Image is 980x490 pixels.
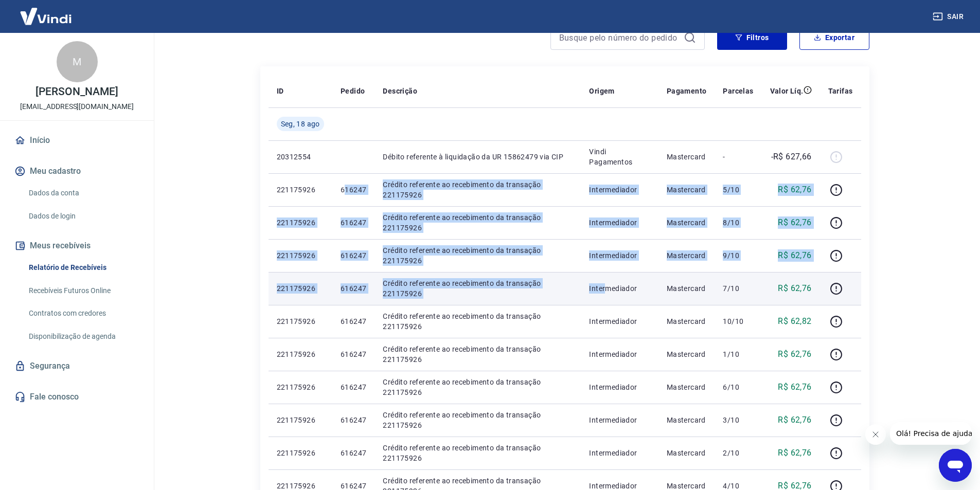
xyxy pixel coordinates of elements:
[723,316,753,326] p: 10/10
[383,410,573,430] p: Crédito referente ao recebimento da transação 221175926
[35,86,118,97] p: [PERSON_NAME]
[12,386,141,408] a: Fale conosco
[341,283,366,294] p: 616247
[6,7,86,15] span: Olá! Precisa de ajuda?
[890,422,972,445] iframe: Mensagem da empresa
[589,283,650,294] p: Intermediador
[341,86,365,96] p: Pedido
[281,119,320,129] span: Seg, 18 ago
[383,278,573,299] p: Crédito referente ao recebimento da transação 221175926
[723,152,753,162] p: -
[277,152,324,162] p: 20312554
[778,414,811,426] p: R$ 62,76
[589,415,650,425] p: Intermediador
[667,382,707,392] p: Mastercard
[770,86,804,96] p: Valor Líq.
[778,315,811,328] p: R$ 62,82
[383,245,573,266] p: Crédito referente ao recebimento da transação 221175926
[589,185,650,195] p: Intermediador
[20,101,134,112] p: [EMAIL_ADDRESS][DOMAIN_NAME]
[341,448,366,458] p: 616247
[667,217,707,228] p: Mastercard
[25,303,141,324] a: Contratos com credores
[341,250,366,261] p: 616247
[723,250,753,261] p: 9/10
[12,1,79,32] img: Vindi
[277,217,324,228] p: 221175926
[828,86,853,96] p: Tarifas
[277,349,324,359] p: 221175926
[723,217,753,228] p: 8/10
[589,86,614,96] p: Origem
[778,216,811,229] p: R$ 62,76
[589,448,650,458] p: Intermediador
[383,443,573,463] p: Crédito referente ao recebimento da transação 221175926
[383,311,573,332] p: Crédito referente ao recebimento da transação 221175926
[341,316,366,326] p: 616247
[589,316,650,326] p: Intermediador
[667,415,707,425] p: Mastercard
[57,41,98,82] div: M
[277,283,324,294] p: 221175926
[778,381,811,393] p: R$ 62,76
[723,415,753,425] p: 3/10
[383,212,573,233] p: Crédito referente ao recebimento da transação 221175926
[778,249,811,262] p: R$ 62,76
[667,448,707,458] p: Mastercard
[589,382,650,392] p: Intermediador
[589,250,650,261] p: Intermediador
[277,250,324,261] p: 221175926
[723,382,753,392] p: 6/10
[589,147,650,167] p: Vindi Pagamentos
[799,25,869,50] button: Exportar
[667,283,707,294] p: Mastercard
[383,344,573,365] p: Crédito referente ao recebimento da transação 221175926
[277,316,324,326] p: 221175926
[723,448,753,458] p: 2/10
[931,7,968,26] button: Sair
[25,326,141,347] a: Disponibilização de agenda
[12,129,141,152] a: Início
[778,447,811,459] p: R$ 62,76
[778,282,811,295] p: R$ 62,76
[667,185,707,195] p: Mastercard
[277,448,324,458] p: 221175926
[341,185,366,195] p: 616247
[277,415,324,425] p: 221175926
[771,151,812,163] p: -R$ 627,66
[341,415,366,425] p: 616247
[383,179,573,200] p: Crédito referente ao recebimento da transação 221175926
[667,349,707,359] p: Mastercard
[559,30,680,45] input: Busque pelo número do pedido
[589,349,650,359] p: Intermediador
[12,160,141,183] button: Meu cadastro
[723,185,753,195] p: 5/10
[723,283,753,294] p: 7/10
[341,349,366,359] p: 616247
[865,424,886,445] iframe: Fechar mensagem
[341,382,366,392] p: 616247
[12,355,141,377] a: Segurança
[939,449,972,482] iframe: Botão para abrir a janela de mensagens
[25,183,141,204] a: Dados da conta
[277,382,324,392] p: 221175926
[667,152,707,162] p: Mastercard
[667,250,707,261] p: Mastercard
[383,86,417,96] p: Descrição
[277,185,324,195] p: 221175926
[25,280,141,301] a: Recebíveis Futuros Online
[778,348,811,360] p: R$ 62,76
[383,152,573,162] p: Débito referente à liquidação da UR 15862479 via CIP
[667,316,707,326] p: Mastercard
[341,217,366,228] p: 616247
[12,234,141,257] button: Meus recebíveis
[589,217,650,228] p: Intermediador
[717,25,787,50] button: Filtros
[667,86,707,96] p: Pagamento
[383,377,573,397] p: Crédito referente ao recebimento da transação 221175926
[778,184,811,196] p: R$ 62,76
[25,257,141,278] a: Relatório de Recebíveis
[723,349,753,359] p: 1/10
[277,86,284,96] p: ID
[25,206,141,227] a: Dados de login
